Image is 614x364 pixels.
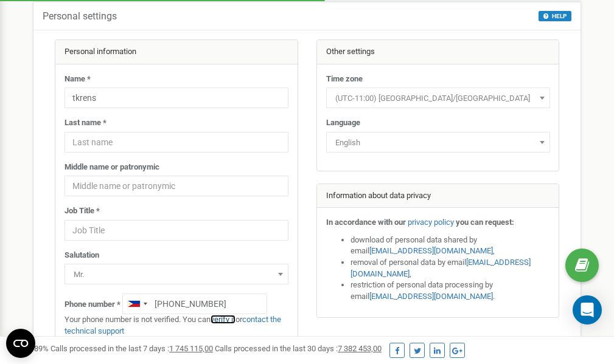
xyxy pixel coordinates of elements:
[65,220,288,241] input: Job Title
[55,40,298,64] div: Personal information
[408,218,454,227] a: privacy policy
[65,315,281,335] a: contact the technical support
[6,329,35,358] button: Open CMP widget
[351,257,550,280] li: removal of personal data by email ,
[326,132,550,153] span: English
[65,88,288,108] input: Name
[351,235,550,257] li: download of personal data shared by email ,
[65,74,91,85] label: Name *
[69,266,284,283] span: Mr.
[123,294,151,314] div: Telephone country code
[326,74,363,85] label: Time zone
[330,90,546,107] span: (UTC-11:00) Pacific/Midway
[211,315,235,324] a: verify it
[215,344,382,353] span: Calls processed in the last 30 days :
[573,295,602,325] div: Open Intercom Messenger
[317,40,559,64] div: Other settings
[351,258,531,278] a: [EMAIL_ADDRESS][DOMAIN_NAME]
[65,264,288,284] span: Mr.
[369,292,493,301] a: [EMAIL_ADDRESS][DOMAIN_NAME]
[326,88,550,108] span: (UTC-11:00) Pacific/Midway
[65,176,288,196] input: Middle name or patronymic
[65,250,99,261] label: Salutation
[330,134,546,151] span: English
[351,280,550,302] li: restriction of personal data processing by email .
[51,344,213,353] span: Calls processed in the last 7 days :
[369,246,493,255] a: [EMAIL_ADDRESS][DOMAIN_NAME]
[456,218,514,227] strong: you can request:
[169,344,213,353] u: 1 745 115,00
[65,299,120,311] label: Phone number *
[65,162,159,173] label: Middle name or patronymic
[65,314,288,337] p: Your phone number is not verified. You can or
[65,132,288,153] input: Last name
[65,205,100,217] label: Job Title *
[539,11,571,21] button: HELP
[317,184,559,208] div: Information about data privacy
[43,11,117,22] h5: Personal settings
[338,344,382,353] u: 7 382 453,00
[326,218,406,227] strong: In accordance with our
[122,294,267,314] input: +1-800-555-55-55
[65,117,106,129] label: Last name *
[326,117,360,129] label: Language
